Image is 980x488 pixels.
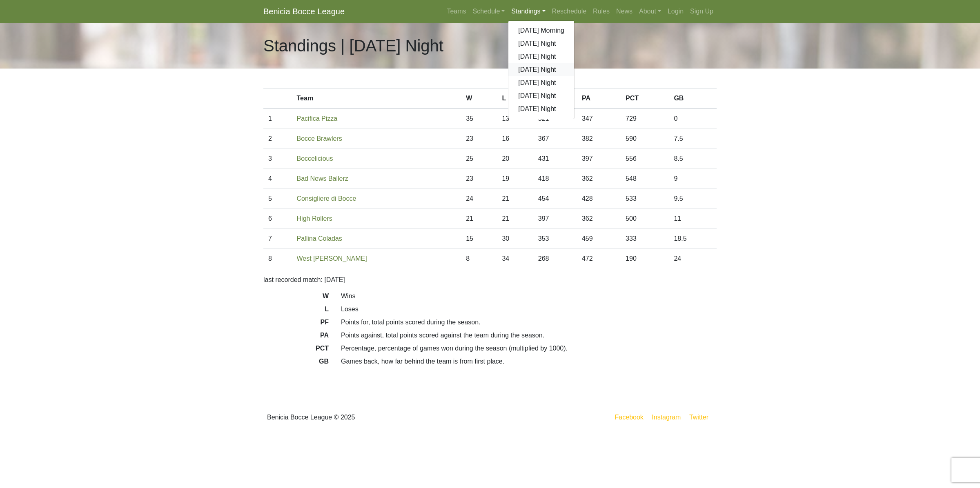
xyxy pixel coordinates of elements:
td: 3 [263,149,292,169]
dd: Points for, total points scored during the season. [335,317,723,327]
a: High Rollers [297,215,332,222]
td: 21 [497,189,533,209]
td: 24 [669,249,717,269]
td: 729 [621,109,669,129]
a: Login [664,3,687,20]
p: last recorded match: [DATE] [263,275,717,285]
th: L [497,89,533,109]
dt: W [257,291,335,304]
a: Standings [508,3,548,20]
a: Pacifica Pizza [297,115,338,122]
td: 472 [577,249,621,269]
td: 25 [461,149,497,169]
td: 397 [577,149,621,169]
a: Sign Up [687,3,717,20]
a: Benicia Bocce League [263,3,345,20]
dd: Loses [335,304,723,314]
td: 590 [621,129,669,149]
th: PA [577,89,621,109]
th: W [461,89,497,109]
a: Twitter [688,412,715,422]
td: 8 [461,249,497,269]
td: 16 [497,129,533,149]
td: 533 [621,189,669,209]
a: Bocce Brawlers [297,135,342,142]
td: 362 [577,169,621,189]
td: 548 [621,169,669,189]
td: 34 [497,249,533,269]
td: 7 [263,229,292,249]
td: 347 [577,109,621,129]
td: 19 [497,169,533,189]
td: 397 [533,209,577,229]
td: 2 [263,129,292,149]
td: 431 [533,149,577,169]
td: 454 [533,189,577,209]
a: Consigliere di Bocce [297,195,356,202]
a: Facebook [613,412,645,422]
a: [DATE] Night [508,102,574,115]
a: Reschedule [549,3,590,20]
th: PCT [621,89,669,109]
td: 9.5 [669,189,717,209]
a: [DATE] Night [508,76,574,89]
td: 23 [461,169,497,189]
td: 333 [621,229,669,249]
td: 268 [533,249,577,269]
th: GB [669,89,717,109]
dt: L [257,304,335,317]
td: 21 [461,209,497,229]
td: 8.5 [669,149,717,169]
dd: Wins [335,291,723,301]
a: Bad News Ballerz [297,175,348,182]
td: 428 [577,189,621,209]
td: 15 [461,229,497,249]
a: Schedule [470,3,508,20]
td: 459 [577,229,621,249]
a: [DATE] Night [508,63,574,76]
th: Team [292,89,461,109]
td: 18.5 [669,229,717,249]
a: Instagram [650,412,682,422]
dd: Games back, how far behind the team is from first place. [335,357,723,366]
td: 7.5 [669,129,717,149]
td: 35 [461,109,497,129]
dt: GB [257,357,335,370]
a: News [613,3,636,20]
a: [DATE] Night [508,89,574,102]
td: 8 [263,249,292,269]
dt: PA [257,331,335,344]
div: Standings [508,20,575,119]
td: 23 [461,129,497,149]
td: 0 [669,109,717,129]
a: Teams [443,3,469,20]
td: 20 [497,149,533,169]
a: [DATE] Night [508,37,574,50]
dd: Points against, total points scored against the team during the season. [335,331,723,340]
dt: PCT [257,344,335,357]
h1: Standings | [DATE] Night [263,36,443,55]
td: 11 [669,209,717,229]
td: 556 [621,149,669,169]
td: 367 [533,129,577,149]
a: Rules [590,3,613,20]
a: West [PERSON_NAME] [297,255,367,262]
td: 1 [263,109,292,129]
a: [DATE] Morning [508,24,574,37]
a: About [636,3,664,20]
td: 6 [263,209,292,229]
td: 13 [497,109,533,129]
a: Boccelicious [297,155,333,162]
td: 24 [461,189,497,209]
td: 190 [621,249,669,269]
td: 9 [669,169,717,189]
dt: PF [257,317,335,331]
td: 500 [621,209,669,229]
td: 5 [263,189,292,209]
dd: Percentage, percentage of games won during the season (multiplied by 1000). [335,344,723,353]
td: 30 [497,229,533,249]
td: 4 [263,169,292,189]
td: 353 [533,229,577,249]
td: 21 [497,209,533,229]
td: 418 [533,169,577,189]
